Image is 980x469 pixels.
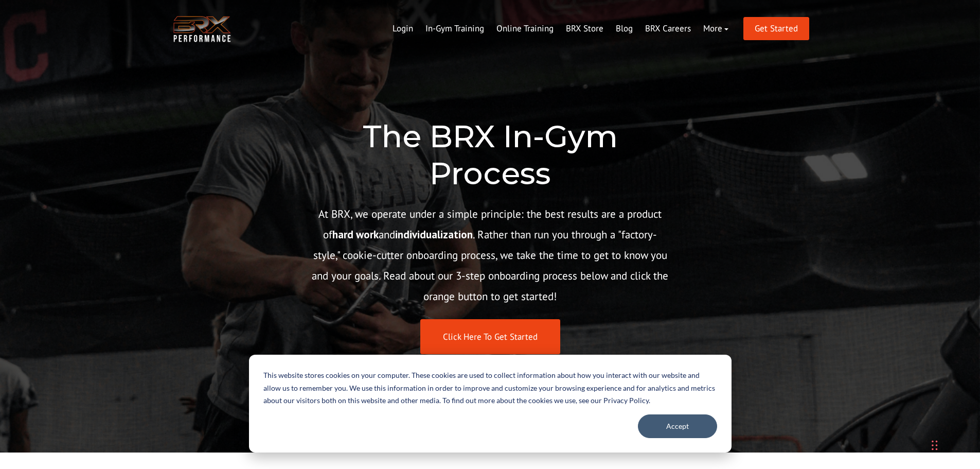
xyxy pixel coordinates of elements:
a: BRX Careers [639,16,697,41]
strong: hard work [332,228,379,241]
a: BRX Store [560,16,610,41]
strong: individualization [395,228,473,241]
a: Blog [610,16,639,41]
a: Login [386,16,419,41]
div: Drag [932,430,938,461]
div: Navigation Menu [386,16,735,41]
a: Click Here To Get Started [420,319,560,355]
p: This website stores cookies on your computer. These cookies are used to collect information about... [263,369,717,407]
a: Online Training [490,16,560,41]
span: At BRX, we operate under a simple principle: the best results are a product of and . Rather than ... [312,207,668,303]
a: More [697,16,735,41]
div: Cookie banner [249,355,732,453]
img: BRX Transparent Logo-2 [171,13,233,45]
span: The BRX In-Gym Process [363,117,618,192]
button: Accept [638,414,717,438]
a: In-Gym Training [419,16,490,41]
a: Get Started [743,17,809,40]
iframe: Chat Widget [834,358,980,469]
